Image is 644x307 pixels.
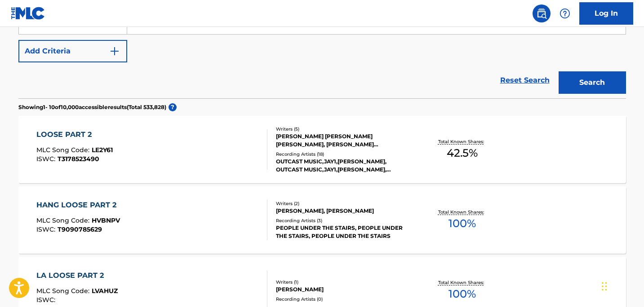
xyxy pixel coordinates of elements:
[58,225,102,233] span: T9090785629
[276,200,412,207] div: Writers ( 2 )
[276,132,412,149] div: [PERSON_NAME] [PERSON_NAME] [PERSON_NAME], [PERSON_NAME] [PERSON_NAME] [PERSON_NAME], [PERSON_NAME]
[169,103,177,111] span: ?
[276,126,412,132] div: Writers ( 5 )
[36,155,58,163] span: ISWC :
[36,270,118,281] div: LA LOOSE PART 2
[18,40,127,62] button: Add Criteria
[109,46,120,57] img: 9d2ae6d4665cec9f34b9.svg
[276,279,412,285] div: Writers ( 1 )
[496,70,554,90] a: Reset Search
[560,8,570,19] img: help
[602,273,607,300] div: Drag
[438,279,486,286] p: Total Known Shares:
[276,207,412,215] div: [PERSON_NAME], [PERSON_NAME]
[276,224,412,240] div: PEOPLE UNDER THE STAIRS, PEOPLE UNDER THE STAIRS, PEOPLE UNDER THE STAIRS
[36,216,92,224] span: MLC Song Code :
[18,186,626,254] a: HANG LOOSE PART 2MLC Song Code:HVBNPVISWC:T9090785629Writers (2)[PERSON_NAME], [PERSON_NAME]Recor...
[11,7,45,20] img: MLC Logo
[438,209,486,215] p: Total Known Shares:
[449,215,476,232] span: 100 %
[92,146,113,154] span: LE2Y61
[533,4,551,22] a: Public Search
[599,264,644,307] iframe: Chat Widget
[36,287,92,295] span: MLC Song Code :
[18,12,626,98] form: Search Form
[579,2,633,25] a: Log In
[92,287,118,295] span: LVAHUZ
[36,146,92,154] span: MLC Song Code :
[18,116,626,183] a: LOOSE PART 2MLC Song Code:LE2Y61ISWC:T3178523490Writers (5)[PERSON_NAME] [PERSON_NAME] [PERSON_NA...
[449,286,476,302] span: 100 %
[36,296,58,304] span: ISWC :
[536,8,547,19] img: search
[556,4,574,22] div: Help
[36,225,58,233] span: ISWC :
[58,155,99,163] span: T3178523490
[36,200,121,211] div: HANG LOOSE PART 2
[276,217,412,224] div: Recording Artists ( 3 )
[276,158,412,174] div: OUTCAST MUSIC,JAY1,[PERSON_NAME], OUTCAST MUSIC,JAY1,[PERSON_NAME], OUTCAST MUSIC|[PERSON_NAME]|J...
[438,138,486,145] p: Total Known Shares:
[276,285,412,294] div: [PERSON_NAME]
[276,296,412,303] div: Recording Artists ( 0 )
[276,151,412,158] div: Recording Artists ( 18 )
[559,71,626,94] button: Search
[36,129,113,140] div: LOOSE PART 2
[92,216,120,224] span: HVBNPV
[447,145,478,161] span: 42.5 %
[18,103,166,111] p: Showing 1 - 10 of 10,000 accessible results (Total 533,828 )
